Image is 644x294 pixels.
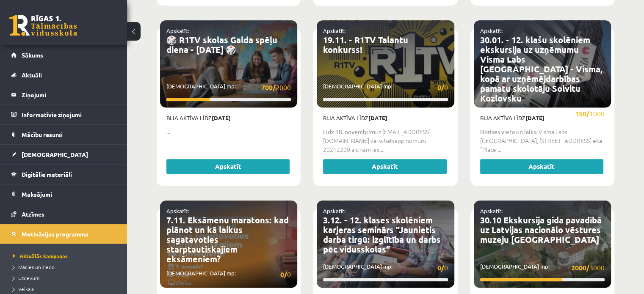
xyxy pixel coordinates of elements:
[13,285,119,293] a: Veikals
[166,114,291,122] p: Bija aktīva līdz
[166,27,189,34] a: Apskatīt:
[323,82,448,93] p: [DEMOGRAPHIC_DATA] mp:
[11,65,116,85] a: Aktuāli
[437,82,448,93] span: 0
[166,207,189,214] a: Apskatīt:
[166,159,290,174] a: Apskatīt
[261,83,276,92] strong: 700/
[11,165,116,184] a: Digitālie materiāli
[323,127,448,154] p: uz [EMAIL_ADDRESS][DOMAIN_NAME] vai whatsapp numuru - 20212200 aicinām ies...
[13,275,41,281] span: Uzdevumi
[525,114,544,121] strong: [DATE]
[437,83,444,92] strong: 0/
[22,71,42,79] span: Aktuāli
[261,82,291,93] span: 2000
[571,262,605,273] span: 3000
[166,269,291,280] p: [DEMOGRAPHIC_DATA] mp:
[166,127,291,136] p: ...
[480,214,602,245] a: 30.10 Ekskursija gida pavadībā uz Latvijas nacionālo vēstures muzeju [GEOGRAPHIC_DATA]
[368,114,387,121] strong: [DATE]
[11,184,116,204] a: Maksājumi
[323,27,345,34] a: Apskatīt:
[166,82,291,93] p: [DEMOGRAPHIC_DATA] mp:
[22,184,116,204] legend: Maksājumi
[13,274,119,282] a: Uzdevumi
[22,170,72,178] span: Digitālie materiāli
[22,230,88,238] span: Motivācijas programma
[280,270,287,279] strong: 0/
[22,51,43,59] span: Sākums
[13,263,119,271] a: Mācies un ziedo
[11,125,116,144] a: Mācību resursi
[11,105,116,124] a: Informatīvie ziņojumi
[22,151,88,158] span: [DEMOGRAPHIC_DATA]
[11,45,116,65] a: Sākums
[22,105,116,124] legend: Informatīvie ziņojumi
[11,224,116,244] a: Motivācijas programma
[480,262,605,273] p: [DEMOGRAPHIC_DATA] mp:
[22,131,63,138] span: Mācību resursi
[480,108,605,119] p: [DEMOGRAPHIC_DATA] mp:
[212,114,231,121] strong: [DATE]
[13,252,119,260] a: Aktuālās kampaņas
[166,34,277,55] a: 🎲 R1TV skolas Galda spēļu diena - [DATE] 🎲
[323,262,448,273] p: [DEMOGRAPHIC_DATA] mp:
[571,263,589,272] strong: 2000/
[11,85,116,104] a: Ziņojumi
[9,15,77,36] a: Rīgas 1. Tālmācības vidusskola
[323,207,345,214] a: Apskatīt:
[480,27,503,34] a: Apskatīt:
[480,34,603,104] a: 30.01. - 12. klašu skolēniem ekskursija uz uzņēmumu Visma Labs [GEOGRAPHIC_DATA] - Visma, kopā ar...
[480,127,605,154] p: : Visma Labs [GEOGRAPHIC_DATA], [STREET_ADDRESS] ēka "Place ...
[280,269,291,280] span: 0
[437,262,448,273] span: 0
[323,159,446,174] a: Apskatīt
[575,108,605,119] span: 1000
[323,128,375,135] strong: Līdz 18. novembrim
[323,34,408,55] a: 19.11. - R1TV Talantu konkurss!
[480,128,536,135] strong: Norises vieta un laiks
[11,145,116,164] a: [DEMOGRAPHIC_DATA]
[480,207,503,214] a: Apskatīt:
[22,210,44,218] span: Atzīmes
[13,253,68,259] span: Aktuālās kampaņas
[575,109,589,118] strong: 150/
[11,204,116,224] a: Atzīmes
[22,85,116,104] legend: Ziņojumi
[323,114,448,122] p: Bija aktīva līdz
[437,263,444,272] strong: 0/
[480,159,603,174] a: Apskatīt
[13,264,55,270] span: Mācies un ziedo
[166,214,289,264] a: 7.11. Eksāmenu maratons: kad plānot un kā laikus sagatavoties starptautiskajiem eksāmeniem?
[323,214,441,255] a: 3.12. - 12. klases skolēniem karjeras seminārs "Jaunietis darba tirgū: izglītība un darbs pēc vid...
[13,286,34,292] span: Veikals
